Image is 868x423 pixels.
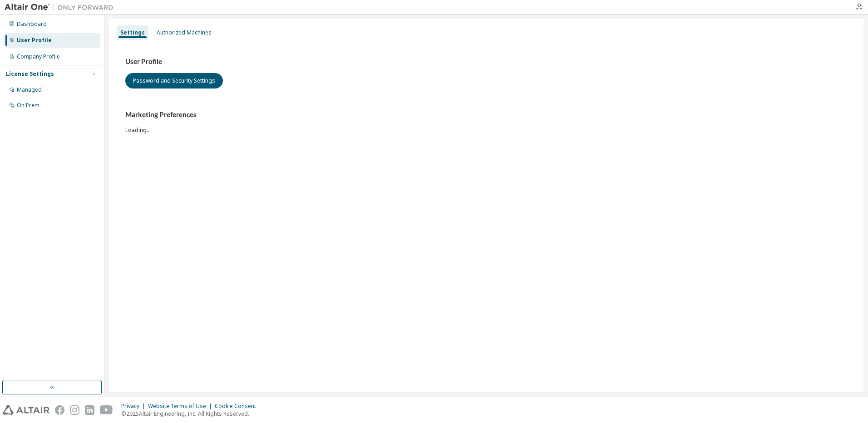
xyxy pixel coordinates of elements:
div: Website Terms of Use [148,403,215,410]
img: altair_logo.svg [3,405,49,415]
div: Loading... [125,110,847,133]
div: Company Profile [17,53,60,60]
div: Authorized Machines [157,29,212,36]
img: youtube.svg [100,405,113,415]
div: Cookie Consent [215,403,261,410]
div: User Profile [17,37,52,44]
div: Settings [120,29,145,36]
div: Dashboard [17,20,47,28]
h3: User Profile [125,57,847,66]
img: facebook.svg [55,405,64,415]
div: Privacy [121,403,148,410]
h3: Marketing Preferences [125,110,847,119]
img: instagram.svg [70,405,79,415]
div: On Prem [17,102,39,109]
button: Password and Security Settings [125,73,223,89]
img: linkedin.svg [85,405,94,415]
img: Altair One [5,3,118,12]
p: © 2025 Altair Engineering, Inc. All Rights Reserved. [121,410,261,418]
div: License Settings [6,70,54,78]
div: Managed [17,86,42,93]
